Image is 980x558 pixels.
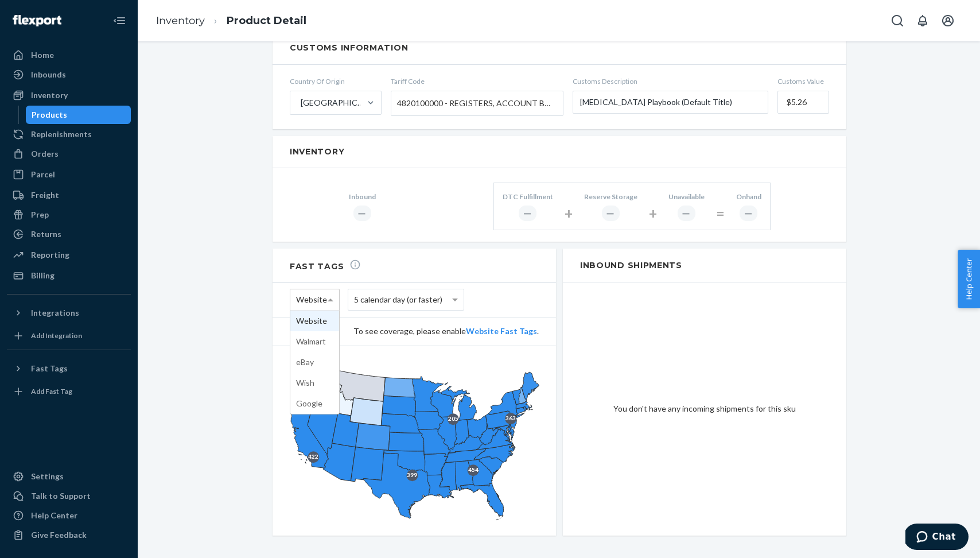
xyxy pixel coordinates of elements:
a: Prep [7,206,131,224]
div: Parcel [31,169,55,180]
div: Billing [31,270,55,281]
div: [GEOGRAPHIC_DATA] [301,97,366,108]
a: Inventory [7,86,131,104]
input: [GEOGRAPHIC_DATA] [300,97,301,108]
div: Freight [31,189,59,201]
div: Reporting [31,249,69,261]
a: Help Center [7,506,131,525]
div: Add Integration [31,331,82,340]
div: Inventory [31,90,68,101]
a: Settings [7,467,131,486]
button: Integrations [7,304,131,322]
div: Integrations [31,307,79,319]
div: To see coverage, please enable . [290,325,539,337]
a: Inbounds [7,65,131,84]
div: Inbound [349,192,376,201]
a: Freight [7,186,131,204]
div: Fast Tags [31,363,68,374]
div: You don't have any incoming shipments for this sku [563,282,846,536]
button: Give Feedback [7,526,131,544]
span: 4820100000 - REGISTERS, ACCOUNT BOOKS, NOTEBOOKS, ORDER BOOKS, RECEIPT BOOKS, LETTER PADS, MEMORA... [397,94,551,113]
a: Replenishments [7,125,131,144]
a: Add Fast Tag [7,382,131,401]
span: Customs Value [777,76,829,86]
iframe: Opens a widget where you can chat to one of our agents [905,524,969,552]
span: Customs Description [573,76,768,86]
div: ― [602,206,620,221]
span: Country Of Origin [290,76,382,86]
div: ― [353,206,371,221]
div: + [649,203,657,224]
div: Unavailable [668,192,705,201]
a: Website Fast Tags [466,326,537,336]
button: Open Search Box [886,9,909,32]
div: Products [32,109,67,121]
div: Walmart [290,331,339,352]
span: 5 calendar day (or faster) [354,290,442,309]
div: Give Feedback [31,529,87,541]
h2: Fast Tags [290,259,361,272]
div: Settings [31,471,64,482]
span: Website [296,290,327,309]
a: Returns [7,225,131,243]
div: + [565,203,573,224]
a: Home [7,46,131,64]
ol: breadcrumbs [147,4,316,38]
div: Returns [31,228,61,240]
div: Replenishments [31,129,92,140]
div: ― [678,206,695,221]
a: Inventory [156,14,205,27]
button: Fast Tags [7,359,131,378]
a: Reporting [7,246,131,264]
div: Talk to Support [31,490,91,502]
div: Add Fast Tag [31,386,72,396]
div: Google [290,393,339,414]
input: Customs Value [777,91,829,114]
a: Products [26,106,131,124]
div: Inbounds [31,69,66,80]
div: = [716,203,725,224]
h2: Customs Information [290,42,829,53]
a: Orders [7,145,131,163]
div: DTC Fulfillment [503,192,553,201]
button: Close Navigation [108,9,131,32]
div: Reserve Storage [584,192,637,201]
img: Flexport logo [13,15,61,26]
div: Prep [31,209,49,220]
button: Help Center [958,250,980,308]
button: Talk to Support [7,487,131,505]
div: Orders [31,148,59,160]
div: Website [290,311,339,331]
a: Add Integration [7,327,131,345]
div: Onhand [736,192,761,201]
div: Wish [290,373,339,393]
h2: Inbound Shipments [563,249,846,282]
button: Open notifications [911,9,934,32]
a: Billing [7,266,131,285]
div: ― [740,206,757,221]
span: Tariff Code [391,76,563,86]
div: Home [31,49,54,61]
h2: Inventory [290,148,829,156]
button: Open account menu [936,9,959,32]
a: Parcel [7,165,131,184]
div: ― [519,206,536,221]
div: eBay [290,352,339,373]
a: Product Detail [227,14,306,27]
div: Help Center [31,510,77,521]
